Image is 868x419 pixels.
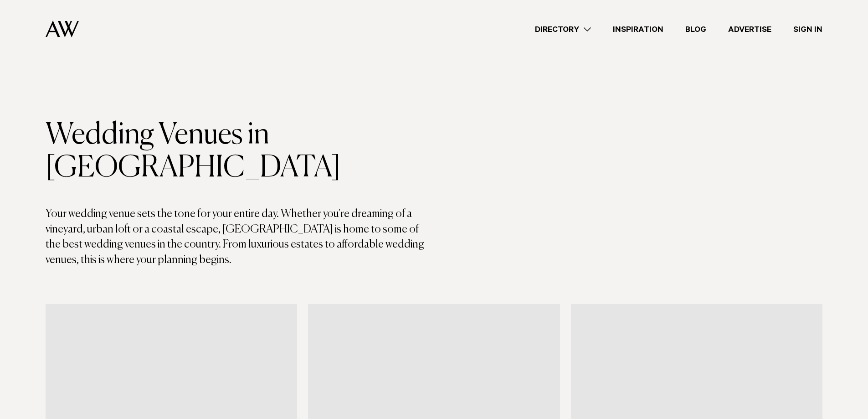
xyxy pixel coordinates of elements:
[782,23,833,36] a: Sign In
[46,207,434,268] p: Your wedding venue sets the tone for your entire day. Whether you're dreaming of a vineyard, urba...
[674,23,717,36] a: Blog
[524,23,602,36] a: Directory
[46,119,434,185] h1: Wedding Venues in [GEOGRAPHIC_DATA]
[602,23,674,36] a: Inspiration
[717,23,782,36] a: Advertise
[46,21,79,37] img: Auckland Weddings Logo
